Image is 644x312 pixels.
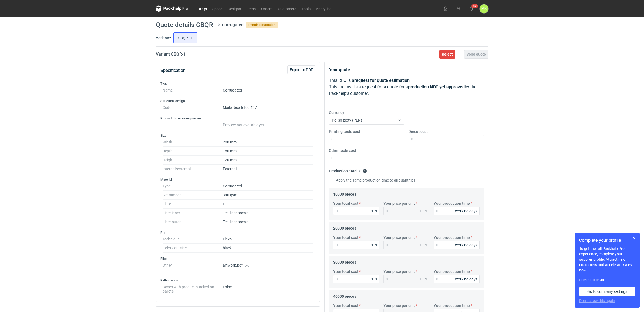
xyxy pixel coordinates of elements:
[333,235,358,240] label: Your total cost
[223,191,313,200] dd: 340 gsm
[329,154,404,162] input: 0
[225,5,244,12] a: Designs
[420,242,427,248] div: PLN
[579,246,635,273] p: To get the full Packhelp Pro experience, complete your supplier profile. Attract new customers an...
[287,65,315,74] button: Export to PDF
[383,269,415,274] label: Your price per unit
[329,177,415,183] label: Apply the same production time to all quantities
[223,156,313,165] dd: 120 mm
[420,208,427,214] div: PLN
[163,261,223,274] dt: Other
[160,278,315,283] h3: Palletization
[258,5,275,12] a: Orders
[408,84,465,89] strong: production NOT yet approved
[329,67,350,72] strong: Your quote
[173,32,197,43] label: CBQR - 1
[409,135,484,143] input: 0
[299,5,313,12] a: Tools
[163,191,223,200] dt: Grammage
[434,269,470,274] label: Your production time
[333,190,356,196] legend: 10000 pieces
[223,235,313,244] dd: Flexo
[333,303,358,308] label: Your total cost
[354,78,410,83] strong: request for quote estimation
[163,217,223,226] dt: Liner outer
[223,147,313,156] dd: 180 mm
[370,276,377,282] div: PLN
[246,22,278,28] span: Pending quotation
[467,52,486,56] span: Send quote
[223,263,313,268] p: artwork.pdf
[156,51,186,58] h2: Variant CBQR - 1
[579,237,635,244] h1: Complete your profile
[467,4,476,13] button: 82
[160,82,315,86] h3: Type
[434,303,470,308] label: Your production time
[370,208,377,214] div: PLN
[163,209,223,217] dt: Liner inner
[333,258,356,264] legend: 30000 pieces
[332,118,362,122] span: Polish złoty (PLN)
[383,303,415,308] label: Your price per unit
[210,5,225,12] a: Specs
[223,165,313,173] dd: External
[163,103,223,112] dt: Code
[383,201,415,206] label: Your price per unit
[631,235,638,241] button: Skip for now
[434,235,470,240] label: Your production time
[223,200,313,209] dd: E
[333,224,356,230] legend: 20000 pieces
[223,182,313,191] dd: Corrugated
[455,242,477,248] div: working days
[480,4,488,13] div: Martyna Kasperska
[156,35,171,41] label: Variants:
[223,209,313,217] dd: Testliner brown
[163,138,223,147] dt: Width
[434,207,480,215] input: 0
[329,110,344,115] label: Currency
[195,5,210,12] a: RFQs
[329,77,484,97] p: This RFQ is a . This means it's a request for a quote for a by the Packhelp's customer.
[333,241,379,249] input: 0
[579,287,635,296] a: Go to company settings
[244,5,258,12] a: Items
[163,156,223,165] dt: Height
[600,278,605,282] strong: 3 / 8
[313,5,334,12] a: Analytics
[223,244,313,253] dd: black
[163,182,223,191] dt: Type
[455,276,477,282] div: working days
[434,275,480,283] input: 0
[223,103,313,112] dd: Mailer box fefco 427
[290,68,313,72] span: Export to PDF
[160,99,315,103] h3: Structural design
[480,4,488,13] figcaption: MK
[160,133,315,138] h3: Size
[329,167,367,173] legend: Production details
[163,244,223,253] dt: Colors outside
[223,283,313,293] dd: False
[442,52,453,56] span: Reject
[156,5,188,12] svg: Packhelp Pro
[275,5,299,12] a: Customers
[223,86,313,95] dd: Corrugated
[329,129,360,134] label: Printing tools cost
[160,257,315,261] h3: Files
[579,277,635,283] div: Completed:
[409,129,428,134] label: Diecut cost
[329,148,356,153] label: Other tools cost
[163,86,223,95] dt: Name
[163,147,223,156] dt: Depth
[434,201,470,206] label: Your production time
[160,116,315,120] h3: Product dimensions preview
[223,138,313,147] dd: 280 mm
[160,230,315,235] h3: Print
[383,235,415,240] label: Your price per unit
[329,135,404,143] input: 0
[579,298,615,303] button: Don’t show this again
[333,201,358,206] label: Your total cost
[160,177,315,182] h3: Material
[333,207,379,215] input: 0
[163,165,223,173] dt: Internal/external
[333,269,358,274] label: Your total cost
